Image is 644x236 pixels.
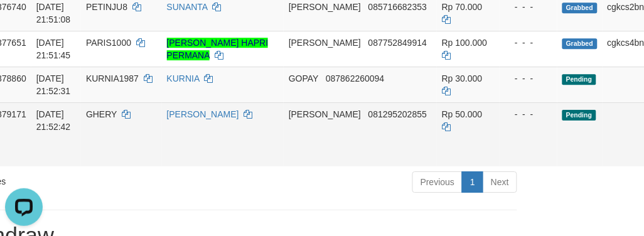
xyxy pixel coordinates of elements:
span: [DATE] 21:52:31 [36,73,71,96]
span: Copy 081295202855 to clipboard [368,109,427,119]
span: KURNIA1987 [86,73,139,83]
a: [PERSON_NAME] HAPRI PERMANA [167,38,269,60]
span: GHERY [86,109,117,119]
span: [DATE] 21:52:42 [36,109,71,132]
a: Next [483,171,517,193]
div: - - - [505,1,552,13]
span: Grabbed [562,38,598,49]
span: [PERSON_NAME] [289,38,361,48]
span: Rp 70.000 [442,2,483,12]
span: Copy 087862260094 to clipboard [326,73,384,83]
span: Pending [562,74,596,85]
span: [DATE] 21:51:45 [36,38,71,60]
div: - - - [505,72,552,85]
span: Copy 085716682353 to clipboard [368,2,427,12]
div: - - - [505,36,552,49]
span: Grabbed [562,3,598,13]
a: SUNANTA [167,2,208,12]
span: [PERSON_NAME] [289,2,361,12]
span: [DATE] 21:51:08 [36,2,71,24]
span: PETINJU8 [86,2,127,12]
a: KURNIA [167,73,200,83]
span: PARIS1000 [86,38,131,48]
span: Rp 100.000 [442,38,487,48]
button: Open LiveChat chat widget [5,5,43,43]
span: [PERSON_NAME] [289,109,361,119]
span: Copy 087752849914 to clipboard [368,38,427,48]
span: GOPAY [289,73,318,83]
span: Rp 30.000 [442,73,483,83]
span: Rp 50.000 [442,109,483,119]
div: - - - [505,108,552,121]
a: 1 [462,171,483,193]
span: Pending [562,110,596,121]
a: [PERSON_NAME] [167,109,239,119]
a: Previous [412,171,463,193]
